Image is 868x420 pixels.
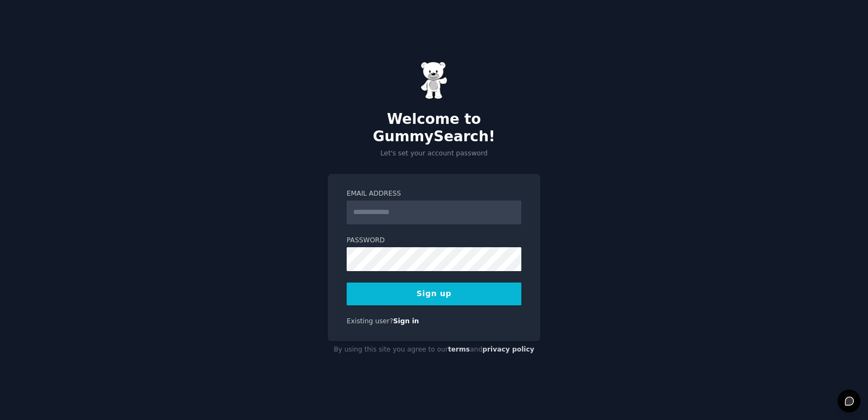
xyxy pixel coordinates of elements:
[347,283,521,305] button: Sign up
[393,317,419,325] a: Sign in
[482,346,534,353] a: privacy policy
[328,341,540,359] div: By using this site you agree to our and
[347,317,393,325] span: Existing user?
[420,61,448,99] img: Gummy Bear
[328,149,540,159] p: Let's set your account password
[347,189,521,199] label: Email Address
[347,236,521,246] label: Password
[448,346,470,353] a: terms
[328,111,540,145] h2: Welcome to GummySearch!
